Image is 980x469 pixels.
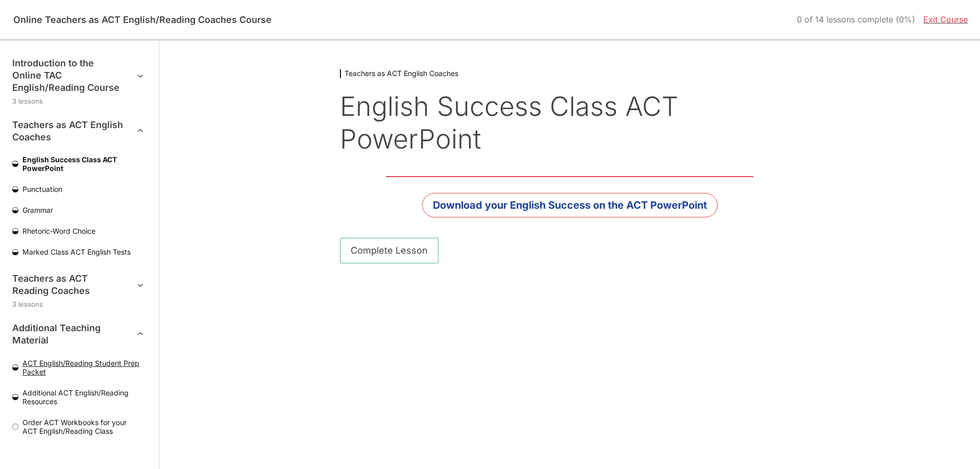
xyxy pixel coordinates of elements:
a: Rhetoric-Word Choice [12,227,146,235]
span: English Success Class ACT PowerPoint [18,155,146,172]
span: Rhetoric-Word Choice [18,227,146,235]
div: 3 lessons [12,96,146,107]
a: Marked Class ACT English Tests [12,248,146,256]
a: Additional ACT English/Reading Resources [12,388,146,406]
span: Grammar [18,206,146,214]
div: 3 lessons [12,299,146,310]
button: Complete Lesson [340,238,438,263]
a: ACT English/Reading Student Prep Packet [12,359,146,376]
a: Download your English Success on the ACT PowerPoint [422,193,718,217]
span: Marked Class ACT English Tests [18,248,146,256]
div: 0 of 14 lessons complete (0%) [797,15,915,24]
span: Order ACT Workbooks for your ACT English/Reading Class [18,418,146,435]
a: Exit Course [923,14,968,24]
span: Additional ACT English/Reading Resources [18,388,146,406]
button: Teachers as ACT Reading Coaches [12,273,146,297]
h3: Additional Teaching Material [12,322,124,347]
h2: Online Teachers as ACT English/Reading Coaches Course [12,14,273,25]
h3: Teachers as ACT English Coaches [12,119,124,143]
h3: Teachers as ACT English Coaches [340,69,799,78]
h1: English Success Class ACT PowerPoint [340,90,799,156]
a: Grammar [12,206,146,214]
a: English Success Class ACT PowerPoint [12,155,146,172]
h3: Introduction to the Online TAC English/Reading Course [12,57,124,94]
nav: Course outline [12,57,146,439]
span: Punctuation [18,185,146,193]
a: Order ACT Workbooks for your ACT English/Reading Class [12,418,146,435]
button: Teachers as ACT English Coaches [12,119,146,143]
span: ACT English/Reading Student Prep Packet [18,359,146,376]
a: Punctuation [12,185,146,193]
button: Introduction to the Online TAC English/Reading Course [12,57,146,94]
h3: Teachers as ACT Reading Coaches [12,273,124,297]
button: Additional Teaching Material [12,322,146,347]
